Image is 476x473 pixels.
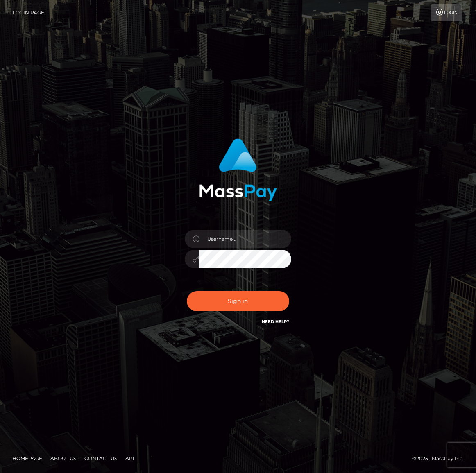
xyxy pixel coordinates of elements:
a: API [122,452,138,465]
a: Contact Us [81,452,120,465]
a: Login Page [13,4,44,21]
a: Homepage [9,452,45,465]
a: About Us [47,452,79,465]
a: Login [431,4,462,21]
div: © 2025 , MassPay Inc. [412,454,470,463]
input: Username... [199,230,291,248]
a: Need Help? [262,319,289,324]
button: Sign in [187,291,289,311]
img: MassPay Login [199,138,277,201]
